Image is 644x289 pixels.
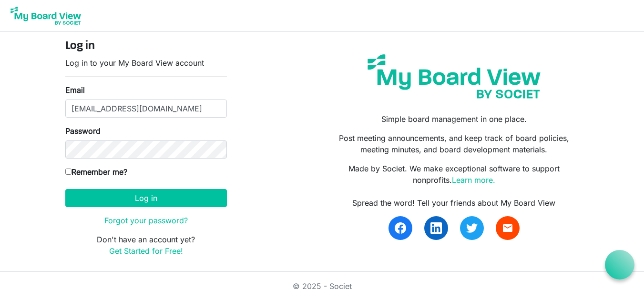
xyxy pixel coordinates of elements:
[329,132,579,155] p: Post meeting announcements, and keep track of board policies, meeting minutes, and board developm...
[329,113,579,125] p: Simple board management in one place.
[65,57,227,69] p: Log in to your My Board View account
[65,189,227,207] button: Log in
[502,222,513,234] span: email
[65,40,227,53] h4: Log in
[329,163,579,186] p: Made by Societ. We make exceptional software to support nonprofits.
[65,125,101,137] label: Password
[65,166,127,178] label: Remember me?
[466,222,478,234] img: twitter.svg
[360,47,548,106] img: my-board-view-societ.svg
[65,234,227,257] p: Don't have an account yet?
[430,222,442,234] img: linkedin.svg
[109,246,183,256] a: Get Started for Free!
[329,197,579,209] div: Spread the word! Tell your friends about My Board View
[104,216,188,225] a: Forgot your password?
[65,169,72,175] input: Remember me?
[8,4,84,28] img: My Board View Logo
[65,84,85,96] label: Email
[395,222,406,234] img: facebook.svg
[496,216,520,240] a: email
[452,175,495,185] a: Learn more.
